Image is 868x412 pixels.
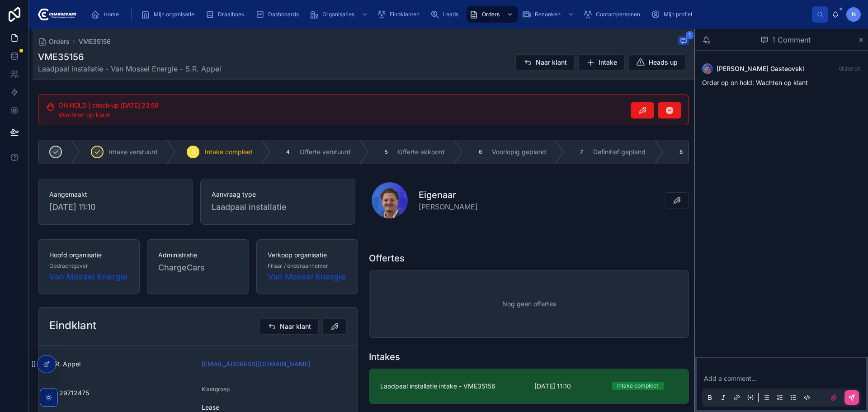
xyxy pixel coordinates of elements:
span: Voorlopig gepland [492,147,546,156]
span: Leads [443,11,458,18]
span: Dashboards [268,11,299,18]
span: Bezoeken [535,11,561,18]
button: Intake [578,54,625,71]
span: [DATE] 11:10 [49,201,182,213]
span: Definitief gepland [593,147,646,156]
a: VME35156 [79,37,111,46]
span: Intake verstuurd [109,147,158,156]
a: Contactpersonen [580,6,646,23]
div: Wachten op klant [58,110,623,119]
span: 4 [286,148,290,156]
span: Contactpersonen [596,11,640,18]
a: Orders [467,6,518,23]
span: [PERSON_NAME] [419,201,478,212]
a: Draaiboek [203,6,251,23]
span: Gisteren [839,65,861,72]
a: Orders [38,37,70,46]
h1: Intakes [369,350,400,363]
p: Order op on hold: Wachten op klant [702,78,861,87]
span: Mijn organisatie [154,11,194,18]
h5: ON HOLD | check-up 17-9-2025 23:59 [58,102,623,109]
button: Naar klant [515,54,575,71]
span: 1 Comment [772,34,811,45]
span: 7 [580,148,583,156]
button: Heads up [628,54,685,71]
span: Naar klant [280,322,311,331]
span: Organisaties [322,11,354,18]
span: Wachten op klant [58,111,110,118]
span: Laadpaal installatie intake - VME35156 [380,382,524,391]
span: 8 [679,148,683,156]
a: Leads [428,6,465,23]
h1: VME35156 [38,51,221,63]
span: Aangemaakt [49,190,182,199]
h1: Eigenaar [419,189,478,201]
span: S.R. Appel [49,360,194,369]
span: Lease [202,403,347,412]
span: Intake compleet [205,147,253,156]
span: Eindklanten [390,11,420,18]
span: Klantgroep [202,386,230,393]
span: Verkoop organisatie [268,251,347,260]
h2: Eindklant [49,318,96,333]
span: 1 [685,31,694,40]
span: [PERSON_NAME] Gasteovski [717,64,804,73]
span: Orders [49,37,70,46]
span: Orders [482,11,500,18]
a: Van Mossel Energie [268,270,346,283]
span: Filiaal / onderaannemer [268,262,328,270]
span: 3 [192,148,195,156]
span: Laadpaal installatie [212,201,287,213]
div: scrollable content [84,5,812,24]
span: Laadpaal installatie - Van Mossel Energie - S.R. Appel [38,63,221,74]
a: Bezoeken [519,6,579,23]
a: Laadpaal installatie intake - VME35156[DATE] 11:10Intake compleet [369,369,689,403]
span: ChargeCars [158,261,205,274]
span: Intake [599,58,617,67]
span: [DATE] 11:10 [534,382,601,391]
div: Intake compleet [617,382,658,390]
span: Draaiboek [218,11,245,18]
button: 1 [678,36,689,47]
span: Offerte akkoord [398,147,445,156]
span: N [852,11,856,18]
a: Mijn organisatie [138,6,201,23]
a: Van Mossel Energie [49,270,127,283]
span: Naar klant [536,58,567,67]
span: 5 [385,148,388,156]
span: Hoofd organisatie [49,251,128,260]
a: Dashboards [253,6,305,23]
button: Naar klant [259,318,319,335]
h1: Offertes [369,252,405,265]
span: Offerte verstuurd [300,147,351,156]
a: Home [88,6,125,23]
a: Mijn profiel [648,6,698,23]
span: Heads up [649,58,678,67]
span: 6 [479,148,482,156]
span: Administratie [158,251,237,260]
a: Organisaties [307,6,373,23]
a: [EMAIL_ADDRESS][DOMAIN_NAME] [202,360,311,369]
span: Opdrachtgever [49,262,88,270]
span: Mijn profiel [664,11,692,18]
span: 06 29712475 [49,388,194,398]
a: Eindklanten [374,6,426,23]
span: Nog geen offertes [502,299,556,308]
span: Aanvraag type [212,190,344,199]
span: Home [104,11,119,18]
img: App logo [36,7,76,22]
